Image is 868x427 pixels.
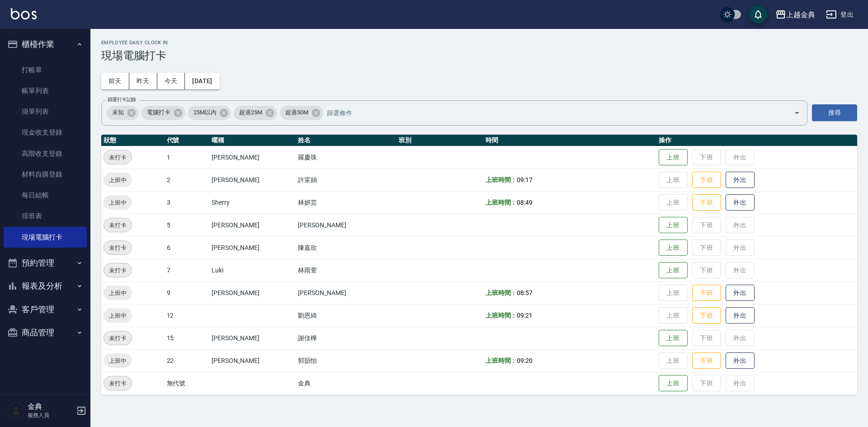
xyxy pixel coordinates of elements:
td: 謝佳樺 [296,327,396,349]
span: 上班中 [104,356,132,366]
span: 上班中 [104,198,132,207]
button: 下班 [692,172,721,188]
td: [PERSON_NAME] [209,327,296,349]
td: 22 [165,349,209,372]
span: 未打卡 [104,221,132,230]
span: 25M以內 [188,108,222,117]
span: 上班中 [104,288,132,298]
p: 服務人員 [28,411,74,419]
td: 郭韻怡 [296,349,396,372]
button: 下班 [692,307,721,324]
b: 上班時間： [486,312,517,319]
button: 今天 [157,73,185,89]
span: 09:20 [517,357,533,364]
label: 篩選打卡記錄 [108,96,136,103]
img: Logo [11,8,37,19]
td: 5 [165,214,209,236]
button: 客戶管理 [4,298,87,321]
button: 外出 [726,307,755,324]
td: Luki [209,259,296,282]
a: 材料自購登錄 [4,164,87,185]
div: 超過50M [280,106,323,120]
td: [PERSON_NAME] [296,282,396,304]
td: 15 [165,327,209,349]
th: 暱稱 [209,135,296,146]
button: 商品管理 [4,321,87,344]
button: 上班 [659,262,688,279]
a: 排班表 [4,206,87,226]
td: 6 [165,236,209,259]
span: 未打卡 [104,243,132,253]
td: 林妍芸 [296,191,396,214]
button: 外出 [726,352,755,369]
button: 上班 [659,217,688,234]
div: 25M以內 [188,106,231,120]
button: 昨天 [129,73,157,89]
th: 時間 [483,135,656,146]
button: save [749,5,767,23]
button: 報表及分析 [4,274,87,298]
a: 帳單列表 [4,80,87,101]
td: [PERSON_NAME] [209,214,296,236]
input: 篩選條件 [325,105,778,121]
td: 羅慶珠 [296,146,396,169]
button: 外出 [726,172,755,188]
span: 08:57 [517,289,533,296]
a: 打帳單 [4,60,87,80]
th: 班別 [396,135,483,146]
td: 9 [165,282,209,304]
button: 前天 [101,73,129,89]
button: 外出 [726,194,755,211]
h2: Employee Daily Clock In [101,40,857,46]
a: 現金收支登錄 [4,122,87,143]
div: 上越金典 [786,9,815,20]
td: 7 [165,259,209,282]
span: 未打卡 [104,266,132,275]
span: 08:49 [517,199,533,206]
button: 下班 [692,285,721,301]
button: 下班 [692,352,721,369]
button: 上班 [659,330,688,347]
th: 狀態 [101,135,165,146]
a: 現場電腦打卡 [4,227,87,248]
td: Sherry [209,191,296,214]
span: 未打卡 [104,379,132,388]
b: 上班時間： [486,199,517,206]
button: 下班 [692,194,721,211]
th: 操作 [656,135,857,146]
img: Person [7,402,25,420]
td: 1 [165,146,209,169]
td: 3 [165,191,209,214]
span: 上班中 [104,175,132,185]
span: 未打卡 [104,333,132,343]
span: 09:17 [517,176,533,183]
td: [PERSON_NAME] [209,169,296,191]
button: 上班 [659,149,688,166]
th: 代號 [165,135,209,146]
td: [PERSON_NAME] [209,146,296,169]
button: Open [790,106,804,120]
button: 搜尋 [812,104,857,121]
td: 無代號 [165,372,209,394]
td: 2 [165,169,209,191]
th: 姓名 [296,135,396,146]
div: 超過25M [234,106,277,120]
b: 上班時間： [486,176,517,183]
a: 掛單列表 [4,101,87,122]
td: 金典 [296,372,396,394]
button: 登出 [822,6,857,23]
div: 電腦打卡 [142,106,185,120]
button: 上班 [659,375,688,392]
td: [PERSON_NAME] [209,236,296,259]
td: [PERSON_NAME] [209,282,296,304]
span: 09:21 [517,312,533,319]
td: [PERSON_NAME] [296,214,396,236]
button: 上班 [659,239,688,256]
td: 12 [165,304,209,327]
div: 未知 [107,106,139,120]
td: 許寀娟 [296,169,396,191]
span: 超過25M [234,108,268,117]
a: 每日結帳 [4,185,87,206]
span: 上班中 [104,311,132,320]
td: 劉恩綺 [296,304,396,327]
